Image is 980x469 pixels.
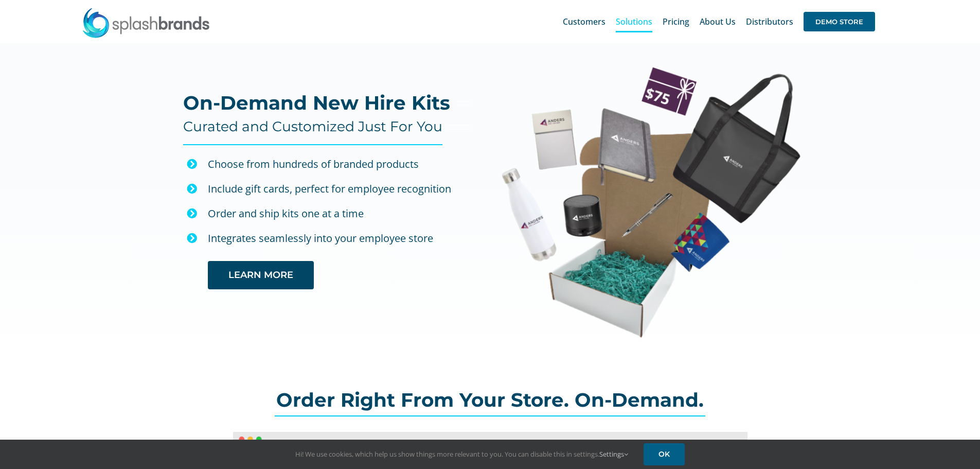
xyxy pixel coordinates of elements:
a: DEMO STORE [804,5,875,38]
p: Integrates seamlessly into your employee store [208,230,472,247]
span: Customers [563,18,605,26]
span: LEARN MORE [228,270,293,281]
a: Settings [599,449,628,459]
span: Order Right From Your Store. On-Demand. [276,388,704,411]
img: SplashBrands.com Logo [82,7,210,38]
h2: On-Demand New Hire Kits [183,93,450,113]
nav: Main Menu [563,5,875,38]
span: DEMO STORE [804,12,875,31]
a: OK [644,443,685,465]
a: Pricing [663,5,689,38]
a: LEARN MORE [208,261,314,289]
span: Pricing [663,18,689,26]
p: Order and ship kits one at a time [208,205,472,222]
div: Include gift cards, perfect for employee recognition [208,180,472,198]
a: Customers [563,5,605,38]
h4: Curated and Customized Just For You [183,118,442,135]
span: About Us [700,18,736,26]
div: Choose from hundreds of branded products [208,155,472,173]
span: Solutions [616,18,652,26]
a: Distributors [746,5,793,38]
img: Anders New Hire Kit Web Image-01 [501,66,800,338]
span: Hi! We use cookies, which help us show things more relevant to you. You can disable this in setti... [295,449,628,459]
span: Distributors [746,18,793,26]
